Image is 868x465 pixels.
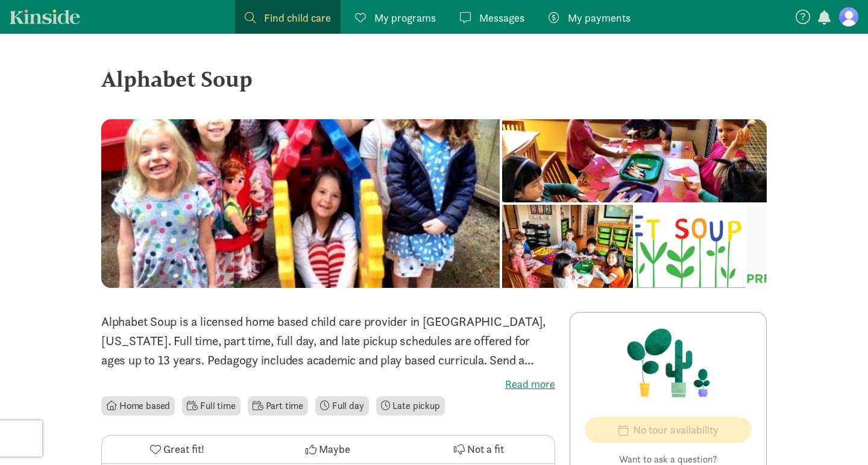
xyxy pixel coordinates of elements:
span: Not a fit [467,441,504,457]
label: Read more [101,377,555,392]
a: Kinside [10,9,80,24]
span: Great fit! [163,441,204,457]
li: Full time [182,396,240,416]
span: Find child care [264,10,331,26]
li: Full day [315,396,369,416]
button: No tour availability [585,417,752,443]
li: Late pickup [376,396,445,416]
p: Alphabet Soup is a licensed home based child care provider in [GEOGRAPHIC_DATA], [US_STATE]. Full... [101,312,555,370]
div: Alphabet Soup [101,63,767,95]
button: Not a fit [404,435,555,463]
button: Maybe [253,435,403,463]
button: Great fit! [102,435,253,463]
span: Maybe [319,441,350,457]
span: My payments [568,10,631,26]
span: My programs [374,10,436,26]
span: Messages [479,10,524,26]
li: Home based [101,396,175,416]
li: Part time [248,396,308,416]
span: No tour availability [633,422,719,438]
